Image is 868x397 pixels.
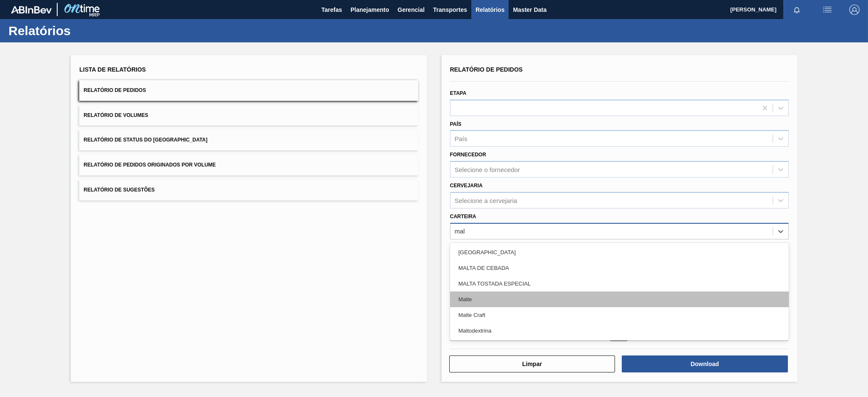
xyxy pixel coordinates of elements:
button: Relatório de Status do [GEOGRAPHIC_DATA] [79,130,418,150]
label: Cervejaria [450,183,483,189]
div: País [455,135,467,142]
div: Selecione a cervejaria [455,197,517,204]
div: MALTA TOSTADA ESPECIAL [450,276,789,292]
button: Limpar [449,355,615,372]
span: Relatório de Volumes [83,112,148,118]
button: Notificações [783,4,810,16]
div: Selecione o fornecedor [455,166,520,173]
span: Gerencial [398,5,425,15]
label: País [450,121,462,127]
button: Relatório de Pedidos [79,80,418,101]
h1: Relatórios [8,26,159,36]
button: Relatório de Volumes [79,105,418,126]
span: Relatório de Sugestões [83,187,155,193]
span: Transportes [433,5,467,15]
div: Malte [450,292,789,307]
span: Relatórios [476,5,504,15]
span: Tarefas [321,5,342,15]
span: Planejamento [351,5,389,15]
label: Fornecedor [450,152,486,158]
img: TNhmsLtSVTkK8tSr43FrP2fwEKptu5GPRR3wAAAABJRU5ErkJggg== [11,6,52,14]
span: Master Data [513,5,546,15]
span: Lista de Relatórios [79,66,146,73]
button: Relatório de Pedidos Originados por Volume [79,155,418,175]
button: Download [622,355,788,372]
label: Carteira [450,214,476,219]
label: Etapa [450,90,467,96]
img: userActions [822,5,832,15]
div: [GEOGRAPHIC_DATA] [450,244,789,260]
button: Relatório de Sugestões [79,180,418,200]
img: Logout [849,5,860,15]
div: Maltodextrina [450,323,789,339]
span: Relatório de Pedidos Originados por Volume [83,162,216,168]
div: Malte Craft [450,307,789,323]
span: Relatório de Status do [GEOGRAPHIC_DATA] [83,137,207,143]
span: Relatório de Pedidos [450,66,523,73]
span: Relatório de Pedidos [83,87,146,93]
div: MALTA DE CEBADA [450,260,789,276]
